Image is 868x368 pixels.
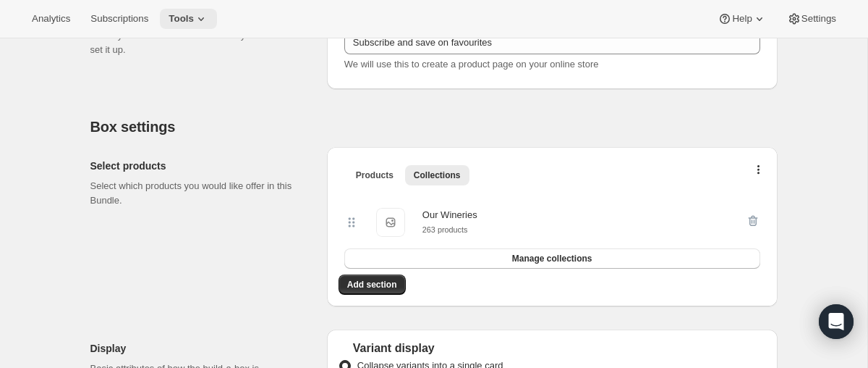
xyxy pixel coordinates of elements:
p: Name your bundle and choose how you want to set it up. [90,28,304,57]
button: Tools [160,9,217,29]
span: Manage collections [512,253,592,264]
button: Help [709,9,775,29]
div: Open Intercom Messenger [819,304,854,339]
p: Select which products you would like offer in this Bundle. [90,179,304,208]
span: Analytics [32,13,70,25]
button: Subscriptions [82,9,157,29]
span: Tools [169,13,194,25]
h2: Display [90,341,304,356]
input: ie. Smoothie box [344,31,760,54]
div: Our Wineries [422,208,477,222]
h2: Box settings [90,118,778,135]
button: Analytics [23,9,79,29]
span: Help [732,13,752,25]
small: 263 products [422,225,468,234]
button: Settings [778,9,845,29]
button: Add section [339,275,406,295]
span: Add section [347,279,397,290]
h2: Select products [90,159,304,173]
span: Collections [414,170,461,181]
button: Manage collections [344,248,760,269]
span: Subscriptions [90,13,148,25]
span: Settings [801,13,836,25]
span: Products [356,170,393,181]
div: Variant display [339,341,766,356]
span: We will use this to create a product page on your online store [344,59,599,70]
